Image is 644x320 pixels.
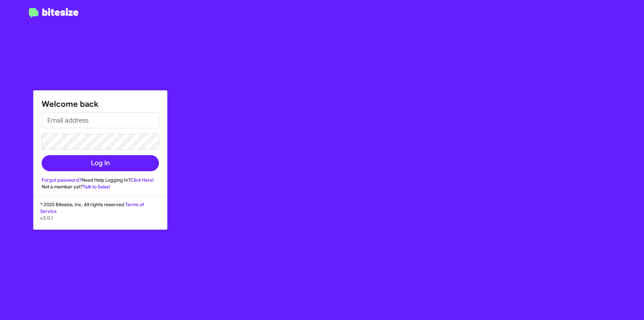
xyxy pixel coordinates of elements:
a: Talk to Sales! [83,184,110,190]
a: Forgot password? [42,177,82,183]
div: Need Help Logging In? [42,177,159,183]
a: Click Here! [130,177,154,183]
h1: Welcome back [42,99,159,109]
p: v3.0.1 [40,215,160,221]
div: © 2025 Bitesize, Inc. All rights reserved. [34,201,167,229]
button: Log In [42,155,159,171]
div: Not a member yet? [42,183,159,190]
input: Email address [42,112,159,128]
